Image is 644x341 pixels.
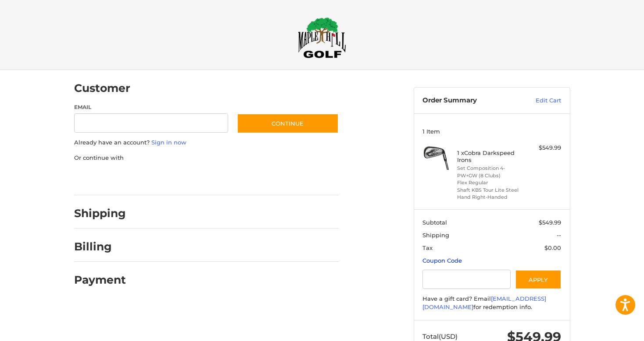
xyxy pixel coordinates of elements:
[515,270,562,289] button: Apply
[517,96,561,105] a: Edit Cart
[457,165,524,179] li: Set Composition 4-PW+GW (8 Clubs)
[539,219,561,226] span: $549.99
[422,232,449,239] span: Shipping
[237,113,339,134] button: Continue
[457,179,524,186] li: Flex Regular
[220,171,286,186] iframe: PayPal-venmo
[71,171,137,186] iframe: PayPal-paypal
[298,17,346,58] img: Maple Hill Golf
[422,244,433,251] span: Tax
[74,103,229,111] label: Email
[422,295,561,312] div: Have a gift card? Email for redemption info.
[422,332,458,341] span: Total (USD)
[74,207,126,220] h2: Shipping
[422,219,447,226] span: Subtotal
[146,171,211,186] iframe: PayPal-paylater
[74,273,126,287] h2: Payment
[544,244,561,251] span: $0.00
[74,81,130,95] h2: Customer
[422,270,511,289] input: Gift Certificate or Coupon Code
[422,257,462,264] a: Coupon Code
[151,139,186,146] a: Sign in now
[457,149,524,164] h4: 1 x Cobra Darkspeed Irons
[457,193,524,201] li: Hand Right-Handed
[74,138,339,147] p: Already have an account?
[457,186,524,194] li: Shaft KBS Tour Lite Steel
[422,96,517,105] h3: Order Summary
[74,154,339,162] p: Or continue with
[422,128,561,135] h3: 1 Item
[557,232,561,239] span: --
[74,240,125,253] h2: Billing
[526,144,561,152] div: $549.99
